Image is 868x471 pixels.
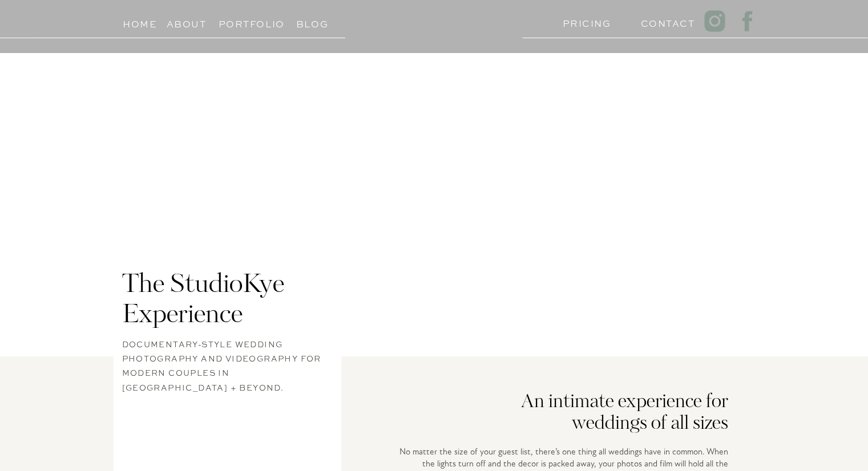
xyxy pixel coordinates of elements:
h3: Documentary-style wedding photography and videography for modern couples in [GEOGRAPHIC_DATA] + b... [122,337,332,377]
a: Blog [286,16,338,27]
a: Portfolio [219,16,271,27]
h2: An intimate experience for weddings of all sizes [482,392,728,434]
h2: The StudioKye Experience [122,271,323,332]
a: About [167,16,207,27]
a: Home [118,16,162,27]
a: PRICING [563,15,607,26]
a: Contact [641,15,685,26]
